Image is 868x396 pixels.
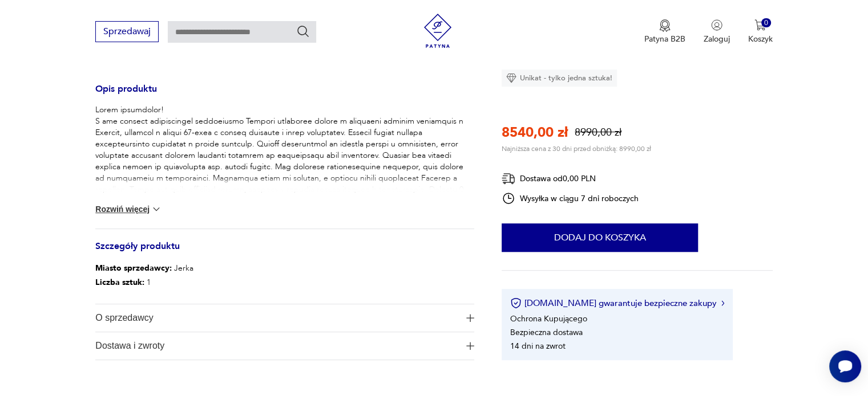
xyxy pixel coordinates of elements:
p: Patyna B2B [644,34,685,44]
b: Miasto sprzedawcy : [95,263,172,273]
b: Liczba sztuk: [95,277,144,288]
span: Dostawa i zwroty [95,332,458,360]
li: Bezpieczna dostawa [510,327,583,338]
button: Ikona plusaO sprzedawcy [95,304,474,332]
button: Zaloguj [704,19,730,44]
li: 14 dni na zwrot [510,341,566,352]
button: Patyna B2B [644,19,685,44]
button: 0Koszyk [748,19,773,44]
img: Patyna - sklep z meblami i dekoracjami vintage [421,14,455,48]
img: Ikonka użytkownika [711,19,722,31]
p: Zaloguj [704,34,730,44]
div: 0 [761,18,771,28]
a: Ikona medaluPatyna B2B [644,19,685,44]
img: Ikona koszyka [754,19,766,31]
button: Rozwiń więcej [95,203,162,215]
img: Ikona dostawy [502,172,515,186]
iframe: Smartsupp widget button [829,350,861,382]
div: Wysyłka w ciągu 7 dni roboczych [502,191,639,205]
p: 8540,00 zł [502,123,568,142]
p: Jerka [95,262,193,276]
img: Ikona medalu [659,19,671,32]
button: [DOMAIN_NAME] gwarantuje bezpieczne zakupy [510,297,724,309]
img: Ikona certyfikatu [510,297,522,309]
button: Szukaj [296,25,310,38]
span: O sprzedawcy [95,304,458,332]
button: Sprzedawaj [95,21,159,42]
a: Sprzedawaj [95,28,159,36]
p: Lorem ipsumdolor! S ame consect adipiscingel seddoeiusmo Tempori utlaboree dolore m aliquaeni adm... [95,104,474,252]
button: Ikona plusaDostawa i zwroty [95,332,474,360]
li: Ochrona Kupującego [510,313,587,324]
p: 1 [95,276,193,290]
img: chevron down [151,203,162,215]
p: Najniższa cena z 30 dni przed obniżką: 8990,00 zł [502,144,651,153]
img: Ikona strzałki w prawo [721,300,725,306]
button: Dodaj do koszyka [502,223,698,252]
img: Ikona plusa [466,342,474,350]
div: Dostawa od 0,00 PLN [502,172,639,186]
h3: Opis produktu [95,85,474,104]
div: Unikat - tylko jedna sztuka! [502,70,617,87]
p: Koszyk [748,34,773,44]
img: Ikona plusa [466,314,474,322]
h3: Szczegóły produktu [95,243,474,262]
p: 8990,00 zł [575,125,621,140]
img: Ikona diamentu [506,73,516,83]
